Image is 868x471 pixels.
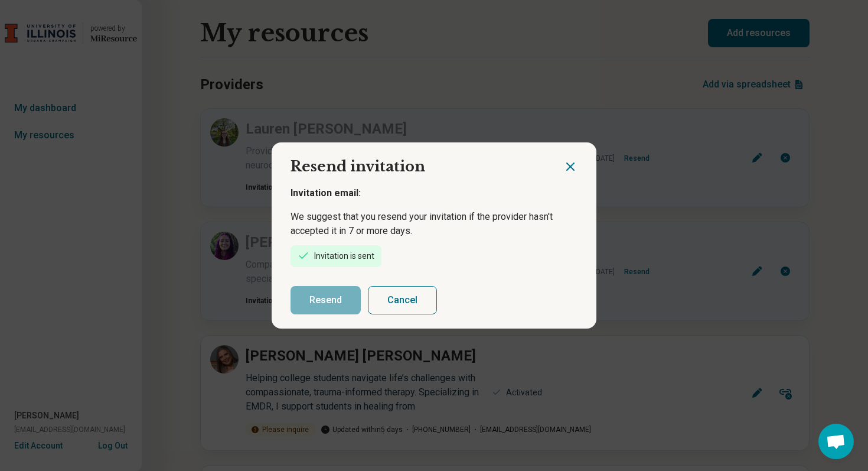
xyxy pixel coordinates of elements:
div: Invitation is sent [314,250,374,262]
span: Invitation email: [291,187,361,199]
button: Cancel [368,286,437,314]
p: We suggest that you resend your invitation if the provider hasn't accepted it in 7 or more days. [291,210,577,238]
button: Close dialog [563,160,577,174]
h2: Resend invitation [272,142,563,181]
button: Resend [291,286,361,314]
